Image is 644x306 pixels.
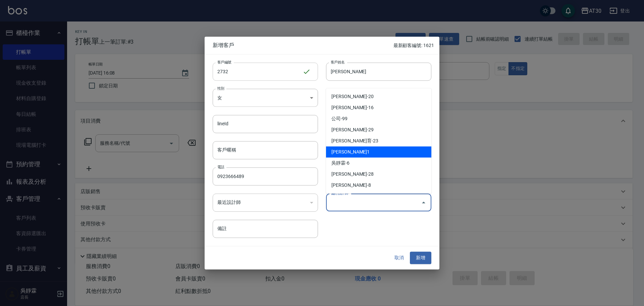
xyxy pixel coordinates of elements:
[217,59,231,64] label: 客戶編號
[326,113,431,124] li: 公司-99
[326,158,431,169] li: 吳靜霖-6
[393,42,434,49] p: 最新顧客編號: 1621
[326,169,431,180] li: [PERSON_NAME]-28
[331,59,345,64] label: 客戶姓名
[326,124,431,135] li: [PERSON_NAME]-29
[326,146,431,158] li: [PERSON_NAME]1
[326,102,431,113] li: [PERSON_NAME]-16
[326,135,431,146] li: [PERSON_NAME]育-23
[217,164,224,169] label: 電話
[388,252,410,264] button: 取消
[213,42,393,49] span: 新增客戶
[326,91,431,102] li: [PERSON_NAME]-20
[326,180,431,191] li: [PERSON_NAME]-8
[217,86,224,91] label: 性別
[213,89,318,107] div: 女
[410,252,431,264] button: 新增
[418,197,429,208] button: Close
